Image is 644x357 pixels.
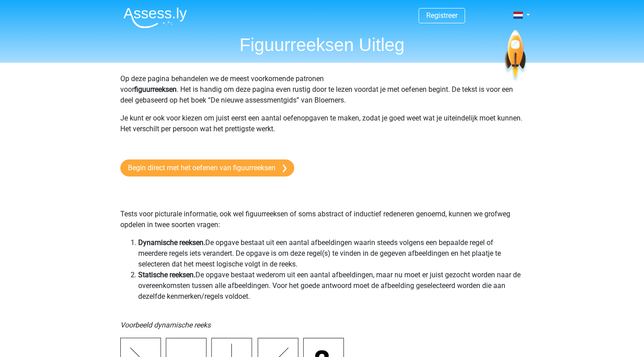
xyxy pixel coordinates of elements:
a: Begin direct met het oefenen van figuurreeksen [120,159,294,176]
img: spaceship.7d73109d6933.svg [503,30,528,82]
img: arrow-right.e5bd35279c78.svg [283,164,287,172]
p: Tests voor picturale informatie, ook wel figuurreeksen of soms abstract of inductief redeneren ge... [120,187,524,230]
p: Je kunt er ook voor kiezen om juist eerst een aantal oefenopgaven te maken, zodat je goed weet wa... [120,113,524,145]
b: Dynamische reeksen. [138,238,205,247]
img: Assessly [123,7,187,28]
b: Statische reeksen. [138,271,195,279]
h1: Figuurreeksen Uitleg [116,34,528,56]
li: De opgave bestaat wederom uit een aantal afbeeldingen, maar nu moet er juist gezocht worden naar ... [138,270,524,302]
a: Registreer [426,11,458,20]
i: Voorbeeld dynamische reeks [120,321,211,329]
li: De opgave bestaat uit een aantal afbeeldingen waarin steeds volgens een bepaalde regel of meerder... [138,237,524,270]
p: Op deze pagina behandelen we de meest voorkomende patronen voor . Het is handig om deze pagina ev... [120,73,524,106]
b: figuurreeksen [134,85,177,94]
